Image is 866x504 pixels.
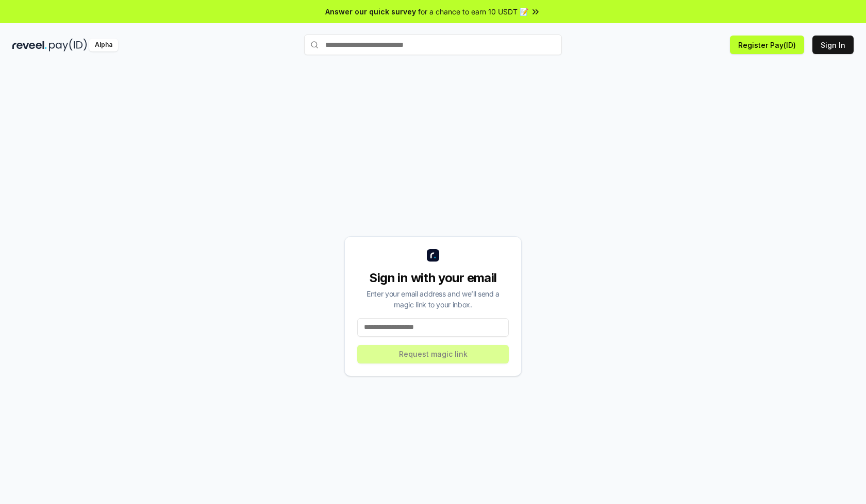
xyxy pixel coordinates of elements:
button: Sign In [812,36,854,54]
div: Enter your email address and we’ll send a magic link to your inbox. [357,288,509,310]
button: Register Pay(ID) [730,36,804,54]
img: reveel_dark [12,39,47,51]
span: Answer our quick survey [325,6,416,17]
div: Sign in with your email [357,270,509,286]
img: pay_id [49,39,87,51]
span: for a chance to earn 10 USDT 📝 [418,6,528,17]
img: logo_small [427,249,439,262]
div: Alpha [89,39,118,51]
